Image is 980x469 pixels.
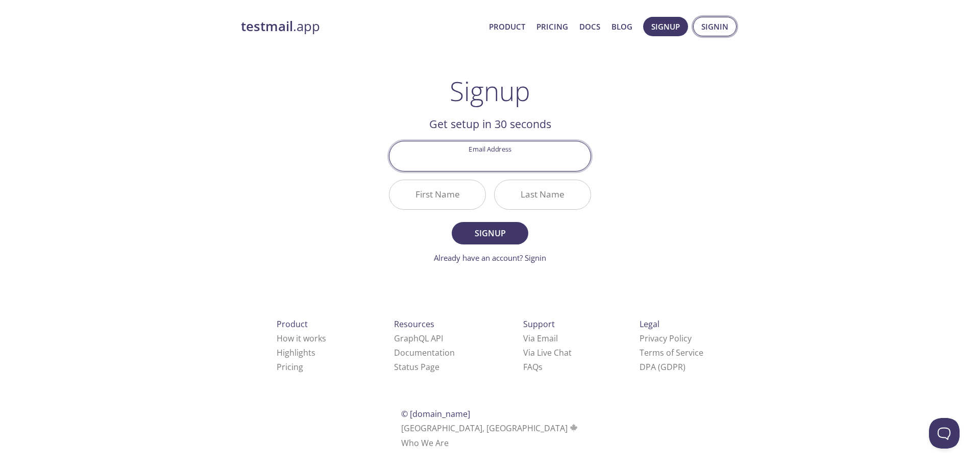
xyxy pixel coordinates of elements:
[401,423,579,434] span: [GEOGRAPHIC_DATA], [GEOGRAPHIC_DATA]
[579,20,600,33] a: Docs
[277,318,308,330] span: Product
[523,318,555,330] span: Support
[523,347,572,358] a: Via Live Chat
[701,20,728,33] span: Signin
[523,333,558,344] a: Via Email
[394,361,439,373] a: Status Page
[389,115,591,133] h2: Get setup in 30 seconds
[489,20,525,33] a: Product
[611,20,632,33] a: Blog
[640,361,685,373] a: DPA (GDPR)
[536,20,568,33] a: Pricing
[452,222,528,244] button: Signup
[640,333,692,344] a: Privacy Policy
[394,333,443,344] a: GraphQL API
[277,347,315,358] a: Highlights
[394,318,434,330] span: Resources
[241,17,293,35] strong: testmail
[394,347,455,358] a: Documentation
[277,333,326,344] a: How it works
[651,20,680,33] span: Signup
[401,437,449,449] a: Who We Are
[434,253,546,263] a: Already have an account? Signin
[929,418,960,449] iframe: Help Scout Beacon - Open
[523,361,543,373] a: FAQ
[693,17,737,36] button: Signin
[241,18,481,35] a: testmail.app
[401,408,470,419] span: © [DOMAIN_NAME]
[643,17,688,36] button: Signup
[450,76,530,106] h1: Signup
[640,318,659,330] span: Legal
[463,226,517,240] span: Signup
[538,361,543,373] span: s
[640,347,703,358] a: Terms of Service
[277,361,303,373] a: Pricing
